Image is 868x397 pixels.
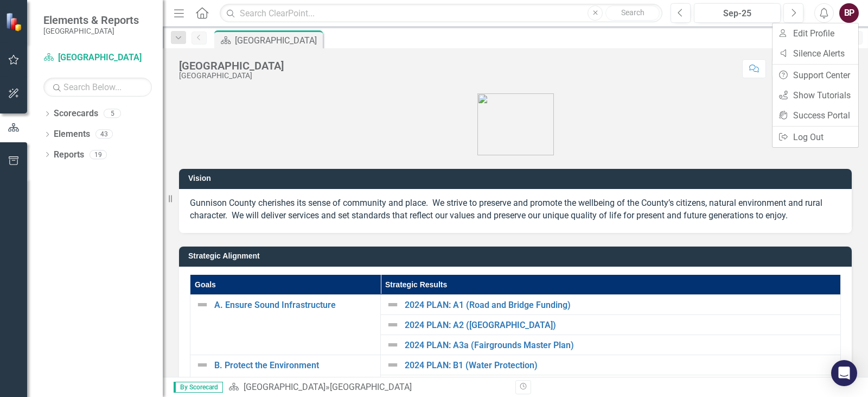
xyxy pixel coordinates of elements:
[188,174,846,182] h3: Vision
[405,300,835,310] a: 2024 PLAN: A1 (Road and Bridge Funding)
[5,12,24,31] img: ClearPoint Strategy
[214,300,375,310] a: A. Ensure Sound Infrastructure
[621,8,644,17] span: Search
[773,43,858,64] a: Silence Alerts
[694,3,781,23] button: Sep-25
[244,382,325,392] a: [GEOGRAPHIC_DATA]
[179,60,284,72] div: [GEOGRAPHIC_DATA]
[330,382,412,392] div: [GEOGRAPHIC_DATA]
[831,360,857,386] div: Open Intercom Messenger
[477,93,554,155] img: Gunnison%20Co%20Logo%20E-small.png
[773,105,858,125] a: Success Portal
[90,150,107,159] div: 19
[174,382,223,393] span: By Scorecard
[839,3,859,23] button: BP
[196,298,209,311] img: Not Defined
[228,381,507,394] div: »
[235,34,320,47] div: [GEOGRAPHIC_DATA]
[773,85,858,105] a: Show Tutorials
[605,5,660,21] button: Search
[43,52,152,64] a: [GEOGRAPHIC_DATA]
[54,149,84,161] a: Reports
[773,23,858,43] a: Edit Profile
[405,361,835,370] a: 2024 PLAN: B1 (Water Protection)
[386,298,399,311] img: Not Defined
[190,197,841,222] p: Gunnison County cherishes its sense of community and place. We strive to preserve and promote the...
[214,361,375,370] a: B. Protect the Environment
[43,27,139,35] small: [GEOGRAPHIC_DATA]
[220,4,662,23] input: Search ClearPoint...
[386,338,399,351] img: Not Defined
[405,341,835,350] a: 2024 PLAN: A3a (Fairgrounds Master Plan)
[43,78,152,97] input: Search Below...
[95,130,113,139] div: 43
[54,128,90,141] a: Elements
[405,320,835,330] a: 2024 PLAN: A2 ([GEOGRAPHIC_DATA])
[43,14,139,27] span: Elements & Reports
[698,7,777,20] div: Sep-25
[386,358,399,371] img: Not Defined
[54,108,98,120] a: Scorecards
[386,318,399,331] img: Not Defined
[773,127,858,147] a: Log Out
[773,65,858,85] a: Support Center
[196,358,209,371] img: Not Defined
[179,72,284,80] div: [GEOGRAPHIC_DATA]
[104,109,121,118] div: 5
[188,252,846,260] h3: Strategic Alignment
